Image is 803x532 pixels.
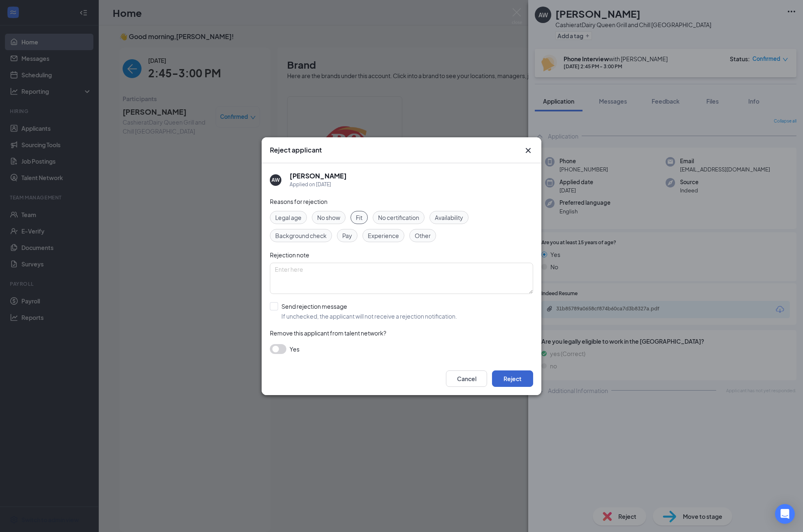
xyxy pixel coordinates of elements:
div: Applied on [DATE] [290,180,347,189]
span: Pay [342,231,352,240]
span: Background check [275,231,327,240]
h5: [PERSON_NAME] [290,171,347,180]
span: Remove this applicant from talent network? [270,329,386,337]
span: No certification [378,213,419,222]
span: Reasons for rejection [270,198,327,205]
button: Close [523,146,533,155]
button: Cancel [446,370,487,387]
span: Fit [356,213,362,222]
span: No show [317,213,340,222]
span: Rejection note [270,251,309,259]
svg: Cross [523,146,533,155]
span: Legal age [275,213,302,222]
span: Other [415,231,431,240]
div: AW [272,176,280,183]
button: Reject [492,370,533,387]
span: Availability [435,213,463,222]
div: Open Intercom Messenger [775,504,795,524]
span: Experience [368,231,399,240]
span: Yes [290,344,299,354]
h3: Reject applicant [270,146,322,155]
